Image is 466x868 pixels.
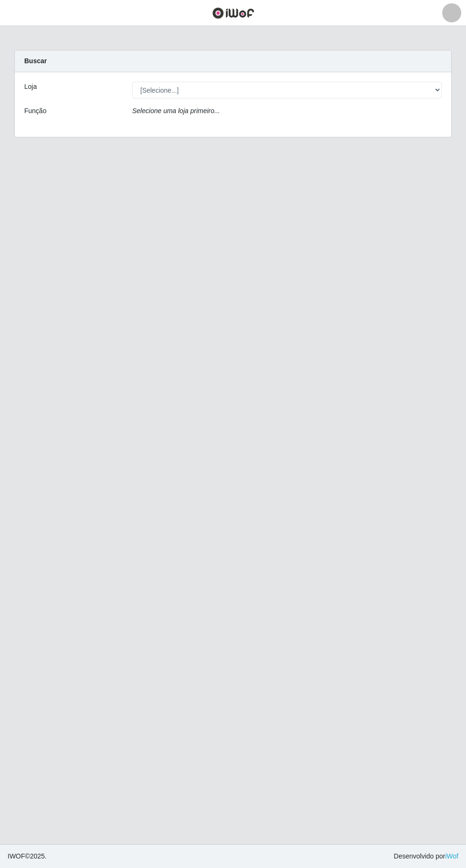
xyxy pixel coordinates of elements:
img: CoreUI Logo [212,7,254,19]
i: Selecione uma loja primeiro... [132,107,220,115]
a: iWof [445,852,458,860]
span: Desenvolvido por [394,851,458,861]
label: Loja [24,82,37,92]
span: IWOF [8,852,25,860]
strong: Buscar [24,57,47,65]
span: © 2025 . [8,851,47,861]
label: Função [24,106,47,116]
